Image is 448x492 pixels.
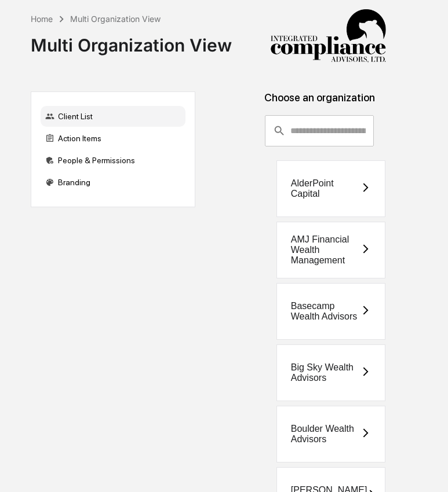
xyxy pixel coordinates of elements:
img: Integrated Compliance Advisors [270,9,386,64]
div: Multi Organization View [70,14,161,24]
div: consultant-dashboard__filter-organizations-search-bar [265,115,374,146]
div: Multi Organization View [31,25,232,56]
div: People & Permissions [41,150,185,171]
div: AlderPoint Capital [291,178,360,199]
div: Boulder Wealth Advisors [291,424,360,445]
div: Home [31,14,53,24]
div: Basecamp Wealth Advisors [291,301,360,322]
div: AMJ Financial Wealth Management [291,234,360,266]
div: Branding [41,172,185,193]
div: Choose an organization [205,91,434,115]
div: Big Sky Wealth Advisors [291,362,360,383]
div: Client List [41,106,185,127]
div: Action Items [41,128,185,149]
